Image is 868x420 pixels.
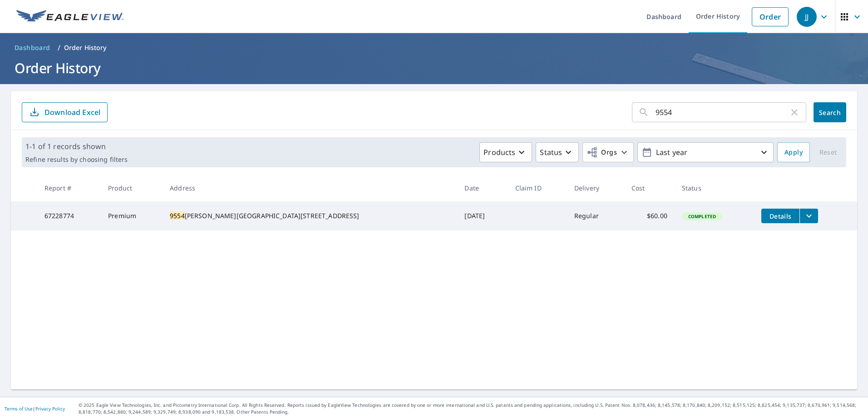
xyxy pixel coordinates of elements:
p: | [5,406,65,411]
span: Search [821,108,839,117]
button: Last year [637,142,774,162]
h1: Order History [11,59,857,77]
button: Orgs [582,142,634,162]
a: Privacy Policy [35,405,65,412]
p: Refine results by choosing filters [25,155,128,164]
button: Status [536,142,579,162]
button: filesDropdownBtn-67228774 [799,209,818,223]
a: Terms of Use [5,405,33,412]
td: Premium [101,201,163,230]
mark: 9554 [170,211,185,220]
p: 1-1 of 1 records shown [25,141,128,152]
p: Last year [652,145,759,160]
div: JJ [797,7,817,27]
p: Download Excel [44,107,100,117]
button: Search [814,102,846,122]
li: / [58,42,60,53]
span: Dashboard [15,43,50,52]
a: Order [752,7,789,26]
th: Report # [37,175,101,201]
span: Completed [683,213,721,220]
p: Products [483,147,515,158]
button: Download Excel [22,102,108,122]
img: EV Logo [16,10,123,24]
td: $60.00 [624,201,675,230]
span: Details [767,212,794,220]
td: 67228774 [37,201,101,230]
th: Status [675,175,754,201]
th: Claim ID [508,175,567,201]
th: Date [457,175,508,201]
th: Cost [624,175,675,201]
a: Dashboard [11,40,54,55]
td: Regular [567,201,624,230]
nav: breadcrumb [11,40,857,55]
span: Orgs [587,147,617,158]
th: Delivery [567,175,624,201]
p: Status [540,147,562,158]
span: Apply [784,147,803,158]
button: detailsBtn-67228774 [761,209,799,223]
th: Product [101,175,163,201]
td: [DATE] [457,201,508,230]
th: Address [163,175,457,201]
input: Address, Report #, Claim ID, etc. [656,100,789,125]
div: [PERSON_NAME][GEOGRAPHIC_DATA][STREET_ADDRESS] [170,211,450,220]
p: © 2025 Eagle View Technologies, Inc. and Pictometry International Corp. All Rights Reserved. Repo... [79,402,863,415]
button: Apply [777,142,810,162]
p: Order History [64,43,107,52]
button: Products [479,142,532,162]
